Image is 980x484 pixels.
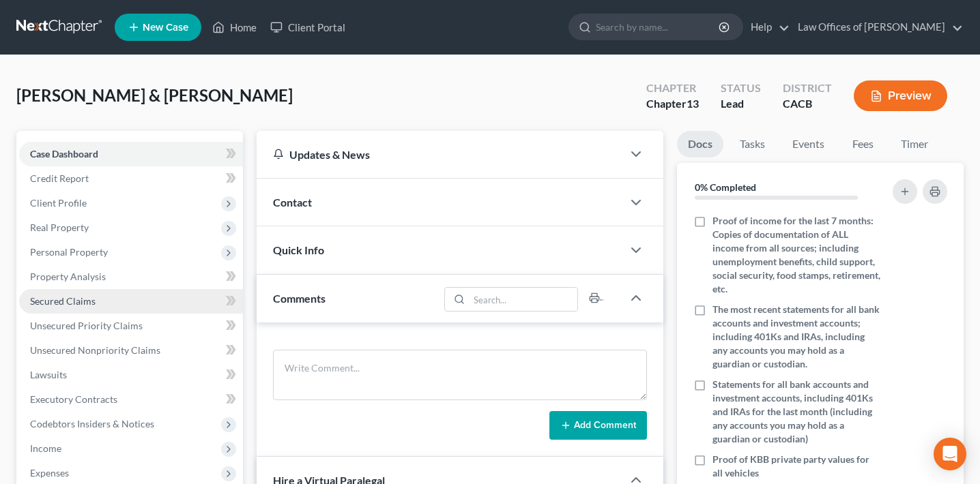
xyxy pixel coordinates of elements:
[19,166,243,191] a: Credit Report
[783,96,832,112] div: CACB
[30,393,117,405] span: Executory Contracts
[19,289,243,314] a: Secured Claims
[744,15,790,40] a: Help
[721,96,761,112] div: Lead
[19,387,243,412] a: Executory Contracts
[596,14,721,40] input: Search by name...
[721,80,761,96] div: Status
[19,314,243,338] a: Unsecured Priority Claims
[16,85,293,105] span: [PERSON_NAME] & [PERSON_NAME]
[205,15,263,40] a: Home
[30,344,160,356] span: Unsecured Nonpriority Claims
[470,288,578,311] input: Search...
[30,369,67,380] span: Lawsuits
[143,22,188,33] span: New Case
[19,264,243,289] a: Property Analysis
[273,147,606,162] div: Updates & News
[934,438,966,470] div: Open Intercom Messenger
[712,303,880,371] span: The most recent statements for all bank accounts and investment accounts; including 401Ks and IRA...
[273,243,324,256] span: Quick Info
[273,292,326,305] span: Comments
[30,246,108,258] span: Personal Property
[646,80,699,96] div: Chapter
[646,96,699,112] div: Chapter
[890,131,939,157] a: Timer
[781,131,835,157] a: Events
[19,363,243,387] a: Lawsuits
[30,295,96,307] span: Secured Claims
[712,378,880,446] span: Statements for all bank accounts and investment accounts, including 401Ks and IRAs for the last m...
[791,15,963,40] a: Law Offices of [PERSON_NAME]
[687,97,699,110] span: 13
[30,197,87,209] span: Client Profile
[783,80,832,96] div: District
[30,172,89,184] span: Credit Report
[854,80,947,111] button: Preview
[30,418,154,429] span: Codebtors Insiders & Notices
[30,442,61,454] span: Income
[695,181,756,193] strong: 0% Completed
[712,214,880,296] span: Proof of income for the last 7 months: Copies of documentation of ALL income from all sources; in...
[30,320,143,331] span: Unsecured Priority Claims
[30,467,69,479] span: Expenses
[712,453,880,480] span: Proof of KBB private party values for all vehicles
[263,15,352,40] a: Client Portal
[30,222,89,233] span: Real Property
[19,142,243,166] a: Case Dashboard
[273,196,312,209] span: Contact
[729,131,776,157] a: Tasks
[549,411,647,440] button: Add Comment
[19,338,243,363] a: Unsecured Nonpriority Claims
[677,131,723,157] a: Docs
[30,148,98,160] span: Case Dashboard
[30,271,106,282] span: Property Analysis
[841,131,884,157] a: Fees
